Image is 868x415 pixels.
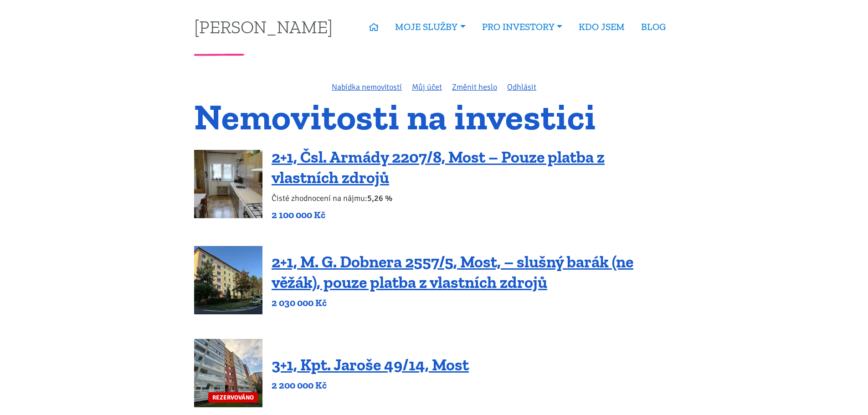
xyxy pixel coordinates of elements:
[194,339,262,407] a: REZERVOVÁNO
[272,209,674,221] p: 2 100 000 Kč
[633,16,674,37] a: BLOG
[507,82,536,92] a: Odhlásit
[412,82,442,92] a: Můj účet
[272,297,674,309] p: 2 030 000 Kč
[570,16,633,37] a: KDO JSEM
[272,252,633,292] a: 2+1, M. G. Dobnera 2557/5, Most, – slušný barák (ne věžák), pouze platba z vlastních zdrojů
[367,193,392,203] b: 5,26 %
[272,379,469,392] p: 2 200 000 Kč
[208,392,258,403] span: REZERVOVÁNO
[387,16,473,37] a: MOJE SLUŽBY
[194,102,674,132] h1: Nemovitosti na investici
[332,82,402,92] a: Nabídka nemovitostí
[194,18,333,36] a: [PERSON_NAME]
[272,147,605,187] a: 2+1, Čsl. Armády 2207/8, Most – Pouze platba z vlastních zdrojů
[474,16,570,37] a: PRO INVESTORY
[272,192,674,205] p: Čisté zhodnocení na nájmu:
[452,82,497,92] a: Změnit heslo
[272,355,469,374] a: 3+1, Kpt. Jaroše 49/14, Most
